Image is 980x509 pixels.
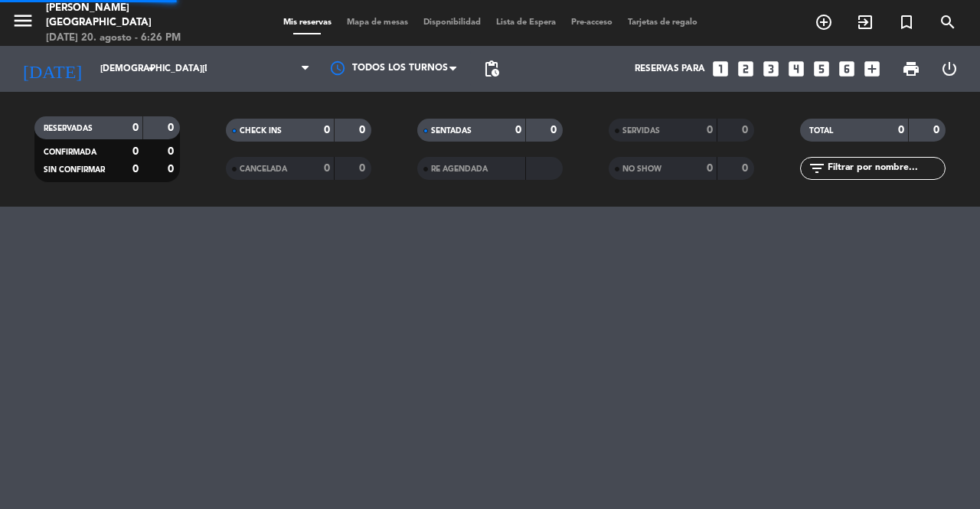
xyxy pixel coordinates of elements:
span: Mapa de mesas [339,18,416,27]
span: NO SHOW [622,165,661,173]
span: Pre-acceso [563,18,620,27]
i: looks_5 [812,59,831,79]
span: SERVIDAS [622,127,660,135]
span: pending_actions [482,60,501,78]
div: [PERSON_NAME][GEOGRAPHIC_DATA] [46,1,234,31]
i: looks_6 [837,59,857,79]
strong: 0 [898,125,904,135]
strong: 0 [933,125,942,135]
i: filter_list [808,159,826,178]
strong: 0 [742,125,751,135]
strong: 0 [707,163,713,174]
strong: 0 [359,125,368,135]
span: RE AGENDADA [431,165,488,173]
strong: 0 [707,125,713,135]
i: looks_3 [761,59,781,79]
strong: 0 [742,163,751,174]
strong: 0 [550,125,560,135]
span: Tarjetas de regalo [620,18,705,27]
i: exit_to_app [856,13,874,31]
i: search [939,13,957,31]
i: looks_one [710,59,730,79]
strong: 0 [132,146,139,157]
span: Lista de Espera [488,18,563,27]
span: CONFIRMADA [44,148,96,156]
span: Disponibilidad [416,18,488,27]
span: SIN CONFIRMAR [44,166,105,174]
strong: 0 [168,164,177,175]
strong: 0 [168,122,177,133]
i: power_settings_new [940,60,959,78]
span: print [902,60,920,78]
strong: 0 [132,164,139,175]
span: RESERVADAS [44,125,93,132]
strong: 0 [132,122,139,133]
i: menu [11,9,34,32]
i: add_box [862,59,882,79]
i: [DATE] [11,52,93,86]
i: turned_in_not [897,13,916,31]
div: [DATE] 20. agosto - 6:26 PM [46,31,234,46]
strong: 0 [515,125,521,135]
strong: 0 [324,125,330,135]
span: CHECK INS [240,127,282,135]
strong: 0 [359,163,368,174]
i: add_circle_outline [815,13,833,31]
button: menu [11,9,34,38]
span: Mis reservas [276,18,339,27]
span: Reservas para [635,64,705,74]
i: looks_4 [786,59,806,79]
span: CANCELADA [240,165,287,173]
div: LOG OUT [930,46,969,92]
span: SENTADAS [431,127,472,135]
input: Filtrar por nombre... [826,160,945,177]
strong: 0 [168,146,177,157]
i: arrow_drop_down [142,60,161,78]
span: TOTAL [809,127,833,135]
strong: 0 [324,163,330,174]
i: looks_two [736,59,756,79]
